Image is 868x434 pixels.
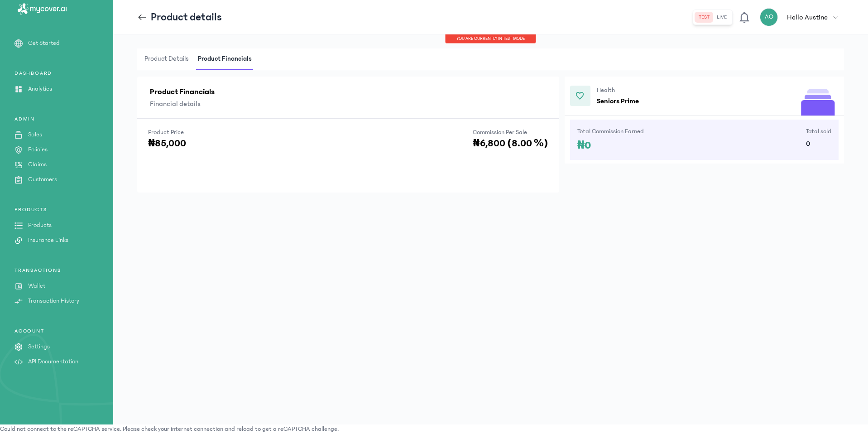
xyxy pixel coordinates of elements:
[760,8,844,26] button: AOHello Austine
[143,48,191,70] span: Product Details
[597,96,639,106] h4: Seniors Prime
[577,138,703,153] p: ₦0
[150,86,547,98] h3: Product Financials
[445,34,536,43] div: You are currently in TEST MODE
[148,129,184,136] span: Product Price
[28,296,79,306] p: Transaction History
[143,48,196,70] button: Product Details
[28,342,50,352] p: Settings
[577,128,644,135] span: Total Commission Earned
[713,12,730,23] button: live
[28,130,42,140] p: Sales
[148,138,186,149] p: ₦85,000
[196,48,254,70] span: Product Financials
[760,8,778,26] div: AO
[787,12,828,23] p: Hello Austine
[597,86,639,95] span: Health
[28,84,52,94] p: Analytics
[695,12,713,23] button: test
[28,221,52,230] p: Products
[28,357,78,366] p: API Documentation
[28,160,47,169] p: Claims
[28,236,68,245] p: Insurance Links
[473,129,527,136] span: Commission per Sale
[28,175,57,184] p: Customers
[151,10,222,24] p: Product details
[473,138,548,149] p: ₦6,800 (8.00 %)
[28,281,45,291] p: Wallet
[150,98,547,109] p: Financial details
[28,145,48,154] p: Policies
[196,48,259,70] button: Product Financials
[806,138,831,149] p: 0
[28,39,60,48] p: Get Started
[806,128,831,135] span: Total sold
